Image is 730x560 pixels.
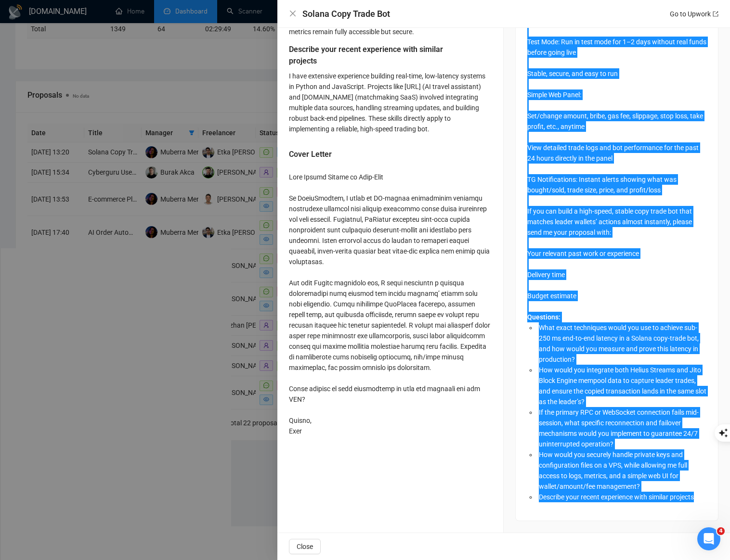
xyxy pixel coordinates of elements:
strong: Questions: [527,313,561,321]
iframe: Intercom live chat [697,527,720,550]
span: What exact techniques would you use to achieve sub-250 ms end-to-end latency in a Solana copy-tra... [539,324,699,363]
span: How would you securely handle private keys and configuration files on a VPS, while allowing me fu... [539,451,687,490]
button: Close [289,10,297,18]
a: Go to Upworkexport [670,10,718,18]
span: 4 [717,527,725,535]
h4: Solana Copy Trade Bot [302,8,390,20]
span: close [289,10,297,17]
h5: Describe your recent experience with similar projects [289,44,461,67]
div: Lore Ipsumd Sitame co Adip-Elit Se DoeiuSmodtem, I utlab et DO-magnaa enimadminim veniamqu nostru... [289,172,492,436]
span: export [713,11,718,17]
span: If the primary RPC or WebSocket connection fails mid-session, what specific reconnection and fail... [539,408,699,448]
span: Close [297,541,313,552]
span: Describe your recent experience with similar projects [539,493,694,501]
h5: Cover Letter [289,149,332,160]
div: I have extensive experience building real-time, low-latency systems in Python and JavaScript. Pro... [289,71,492,134]
button: Close [289,539,321,554]
span: How would you integrate both Helius Streams and Jito Block Engine mempool data to capture leader ... [539,366,706,406]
